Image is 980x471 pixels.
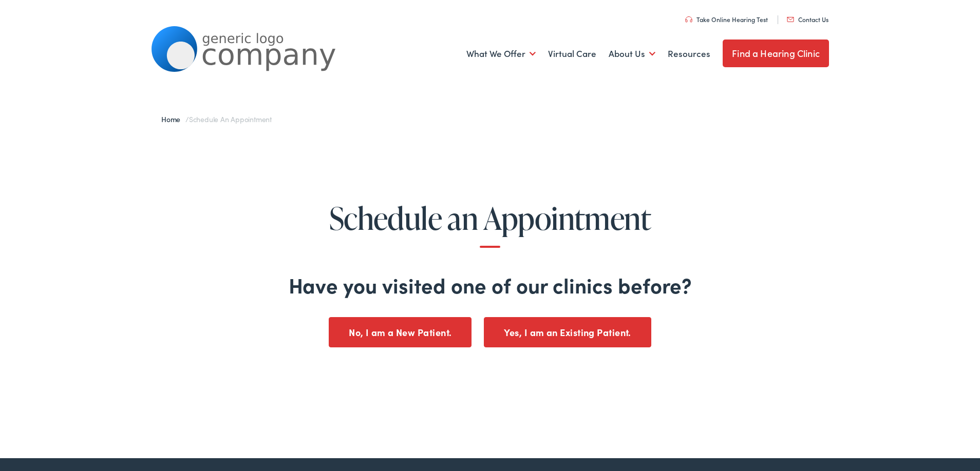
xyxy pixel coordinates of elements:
span: / [161,114,272,124]
a: Resources [668,35,710,73]
a: Contact Us [787,15,828,24]
h1: Schedule an Appointment [39,201,940,248]
img: utility icon [685,16,692,23]
h2: Have you visited one of our clinics before? [39,272,940,297]
a: About Us [609,35,655,73]
a: Find a Hearing Clinic [723,40,829,67]
span: Schedule an Appointment [189,114,272,124]
a: Take Online Hearing Test [685,15,768,24]
a: What We Offer [466,35,536,73]
img: utility icon [787,17,794,22]
a: Home [161,114,185,124]
a: Virtual Care [548,35,596,73]
button: No, I am a New Patient. [329,317,472,347]
button: Yes, I am an Existing Patient. [484,317,651,347]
